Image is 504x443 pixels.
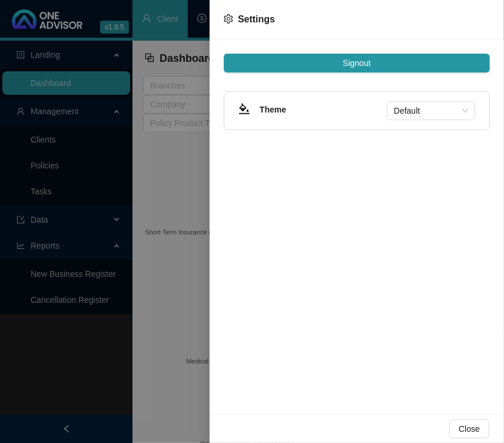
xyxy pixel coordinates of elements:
span: bg-colors [238,103,250,115]
button: Close [449,419,489,438]
h4: Theme [260,103,387,116]
span: Close [459,422,480,435]
span: Settings [238,14,275,24]
span: Signout [343,57,370,70]
span: setting [224,14,233,24]
button: Signout [224,54,490,72]
span: Default [394,102,468,120]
